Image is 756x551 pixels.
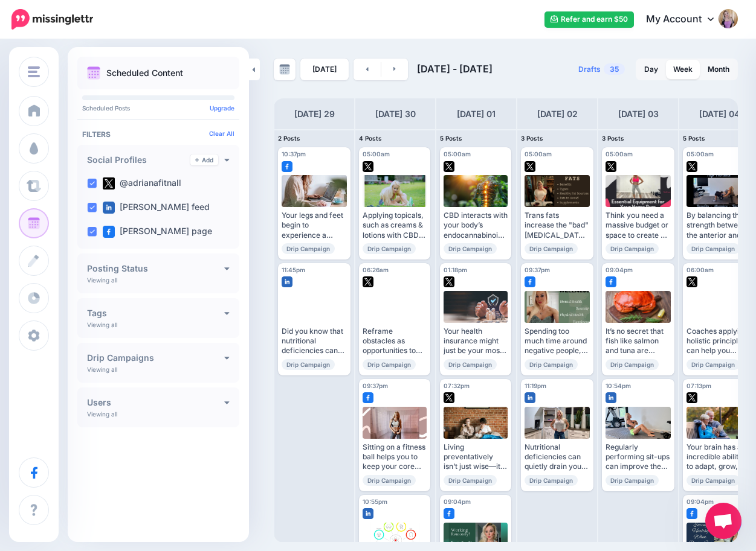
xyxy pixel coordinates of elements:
span: 05:00am [444,150,471,158]
span: [DATE] - [DATE] [417,63,493,75]
div: Spending too much time around negative people, working long hours, not getting enough rest, and d... [525,326,590,356]
span: 2 Posts [278,135,300,142]
img: calendar-grey-darker.png [279,64,290,75]
a: Week [666,60,700,79]
img: linkedin-square.png [363,508,373,519]
span: Drip Campaign [606,475,659,486]
div: Sitting on a fitness ball helps you to keep your core engaged, reduce [MEDICAL_DATA], and improve... [363,442,427,472]
span: Drip Campaign [444,359,497,370]
div: Your brain has an incredible ability to adapt, grow, and strengthen through intentional habits. D... [687,442,751,472]
div: Applying topicals, such as creams & lotions with CBD and arnica, directly to the skin is another ... [363,211,427,240]
span: 3 Posts [521,135,543,142]
img: facebook-square.png [525,276,535,287]
span: 07:13pm [687,382,711,389]
h4: Drip Campaigns [87,354,224,362]
img: facebook-square.png [444,508,454,519]
span: 09:04pm [606,266,633,273]
h4: Filters [82,130,234,139]
a: Add [190,154,218,165]
div: By balancing the strength between the anterior and posterior muscle groups, hip thrusts can help ... [687,211,751,240]
h4: [DATE] 30 [375,107,416,121]
img: twitter-square.png [687,392,697,403]
span: Drip Campaign [282,243,335,254]
a: Upgrade [210,104,234,112]
img: linkedin-square.png [606,392,616,403]
div: Trans fats increase the "bad" [MEDICAL_DATA] levels while lowering "good" [MEDICAL_DATA], contrib... [525,211,590,240]
h4: [DATE] 29 [294,107,335,121]
div: Living preventatively isn’t just wise—it’s easier than dealing with the aftermath of illness, str... [444,442,508,472]
a: Day [637,60,665,79]
div: Did you know that nutritional deficiencies can leave you feeling fatigued, weaken your immune sys... [282,326,347,356]
a: My Account [634,5,738,34]
span: 05:00am [363,150,390,158]
h4: [DATE] 03 [618,107,659,121]
div: Regularly performing sit-ups can improve the flexibility of the [MEDICAL_DATA] and spine, contrib... [606,442,671,472]
span: Drip Campaign [525,243,578,254]
h4: Tags [87,309,224,317]
span: 10:54pm [606,382,631,389]
img: menu.png [28,66,40,77]
div: Think you need a massive budget or space to create a home gym? Think again. Whether you’re workin... [606,211,671,240]
div: Reframe obstacles as opportunities to improve, stepping stones for growth & chances to innovate, ... [363,326,427,356]
span: Drip Campaign [606,243,659,254]
span: 09:04pm [687,498,714,505]
a: Refer and earn $50 [544,11,634,28]
div: It’s no secret that fish like salmon and tuna are delicious alternative sources of protein. Sourc... [606,326,671,356]
div: Your health insurance might just be your most underrated ally in reaching your fitness goals. By ... [444,326,508,356]
h4: Posting Status [87,264,224,273]
img: twitter-square.png [525,161,535,172]
span: 3 Posts [602,135,624,142]
label: [PERSON_NAME] page [103,226,212,238]
span: 05:00am [525,150,552,158]
img: twitter-square.png [103,177,115,190]
img: twitter-square.png [687,276,697,287]
h4: [DATE] 04 [699,107,740,121]
img: facebook-square.png [103,226,115,238]
div: Your legs and feet begin to experience a variety of different issues and you can develop an array... [282,211,347,240]
div: CBD interacts with your body’s endocannabinoid system, which helps regulate pain, mood, immune re... [444,211,508,240]
span: Drafts [578,66,601,73]
div: Nutritional deficiencies can quietly drain your energy, weaken your immunity, and impact your ove... [525,442,590,472]
img: twitter-square.png [363,161,373,172]
img: calendar.png [87,66,100,80]
span: Drip Campaign [687,475,740,486]
span: 09:37pm [363,382,388,389]
span: 5 Posts [440,135,462,142]
img: linkedin-square.png [103,202,115,214]
p: Viewing all [87,276,117,284]
img: linkedin-square.png [282,276,292,287]
span: Drip Campaign [363,243,416,254]
h4: [DATE] 01 [457,107,496,121]
span: 11:19pm [525,382,546,389]
span: Drip Campaign [363,359,416,370]
p: Viewing all [87,410,117,418]
a: Drafts35 [571,59,632,80]
img: facebook-square.png [606,276,616,287]
span: 10:55pm [363,498,387,505]
p: Viewing all [87,366,117,373]
h4: Users [87,398,224,407]
a: [DATE] [300,59,349,80]
span: 09:37pm [525,266,550,273]
label: [PERSON_NAME] feed [103,202,210,214]
img: facebook-square.png [363,392,373,403]
span: 06:00am [687,266,714,273]
span: 5 Posts [683,135,705,142]
span: 09:04pm [444,498,471,505]
span: 10:37pm [282,150,306,158]
span: Drip Campaign [687,243,740,254]
span: 35 [604,63,625,75]
img: facebook-square.png [282,161,292,172]
label: @adrianafitnall [103,177,181,190]
img: twitter-square.png [444,276,454,287]
a: Clear All [209,130,234,137]
span: 06:26am [363,266,389,273]
img: facebook-square.png [687,508,697,519]
span: Drip Campaign [444,243,497,254]
span: Drip Campaign [444,475,497,486]
span: 01:18pm [444,266,467,273]
img: twitter-square.png [687,161,697,172]
img: twitter-square.png [444,161,454,172]
img: twitter-square.png [363,276,373,287]
img: Missinglettr [11,9,93,30]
